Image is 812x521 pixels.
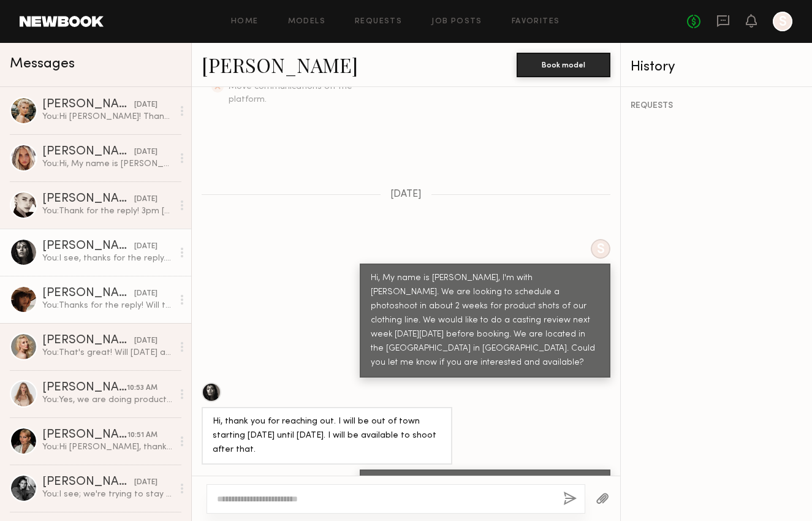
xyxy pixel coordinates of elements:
[42,394,173,406] div: You: Yes, we are doing product photoshoots for our clothing line for e-commerce. We do dresses, t...
[134,288,157,300] div: [DATE]
[42,429,127,441] div: [PERSON_NAME]
[134,335,157,347] div: [DATE]
[42,205,173,217] div: You: Thank for the reply! 3pm [DATE]. Here is the address: [STREET_ADDRESS] Let me know if this w...
[517,53,610,77] button: Book model
[134,99,157,111] div: [DATE]
[134,477,157,489] div: [DATE]
[773,12,792,31] a: S
[390,189,422,200] span: [DATE]
[231,18,259,26] a: Home
[631,60,802,74] div: History
[42,287,134,300] div: [PERSON_NAME]
[42,300,173,311] div: You: Thanks for the reply! Will the next day([DATE]) afternoon be ok?
[42,347,173,359] div: You: That's great! Will [DATE] at 2pm be ok? Here is our address: [STREET_ADDRESS]
[42,146,134,158] div: [PERSON_NAME]
[42,441,173,453] div: You: Hi [PERSON_NAME], thanks for the reply! but I think we are fully booked this week. We'll kee...
[134,194,157,205] div: [DATE]
[42,240,134,253] div: [PERSON_NAME]
[288,18,325,26] a: Models
[213,415,441,457] div: Hi, thank you for reaching out. I will be out of town starting [DATE] until [DATE]. I will be ava...
[517,59,610,69] a: Book model
[42,476,134,489] div: [PERSON_NAME]
[631,102,802,110] div: REQUESTS
[127,430,157,441] div: 10:51 AM
[202,51,358,78] a: [PERSON_NAME]
[371,272,599,370] div: Hi, My name is [PERSON_NAME], I'm with [PERSON_NAME]. We are looking to schedule a photoshoot in ...
[355,18,402,26] a: Requests
[431,18,482,26] a: Job Posts
[42,99,134,111] div: [PERSON_NAME]
[134,241,157,253] div: [DATE]
[42,382,127,394] div: [PERSON_NAME]
[42,193,134,205] div: [PERSON_NAME]
[42,489,173,500] div: You: I see; we're trying to stay in our budget to be around $100/hr. Thank you for the info, we'l...
[512,18,560,26] a: Favorites
[10,57,75,71] span: Messages
[42,158,173,170] div: You: Hi, My name is [PERSON_NAME], I'm with [PERSON_NAME]. We are looking to schedule a photoshoo...
[42,253,173,264] div: You: I see, thanks for the reply. We'll let you know in the future if anything opens up!
[127,382,157,394] div: 10:53 AM
[134,146,157,158] div: [DATE]
[42,111,173,123] div: You: Hi [PERSON_NAME]! Thanks for the reply. We don't have an exact date, but we are constantly t...
[42,335,134,347] div: [PERSON_NAME]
